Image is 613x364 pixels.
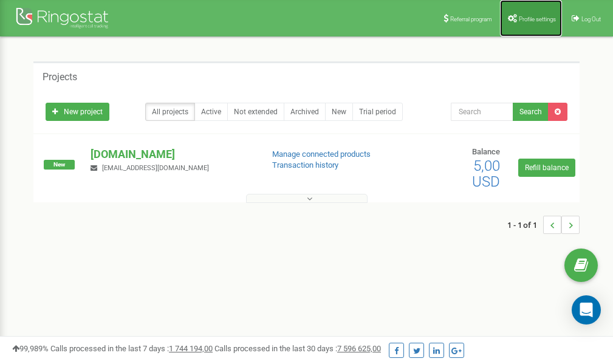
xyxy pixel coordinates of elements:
[518,159,575,177] a: Refill balance
[450,16,492,22] span: Referral program
[43,72,77,83] h5: Projects
[325,103,353,121] a: New
[352,103,403,121] a: Trial period
[337,344,381,353] u: 7 596 625,00
[572,295,601,325] div: Open Intercom Messenger
[472,147,500,156] span: Balance
[272,149,371,159] a: Manage connected products
[169,344,213,353] u: 1 744 194,00
[102,164,209,172] span: [EMAIL_ADDRESS][DOMAIN_NAME]
[194,103,228,121] a: Active
[91,146,252,162] p: [DOMAIN_NAME]
[581,16,601,22] span: Log Out
[507,204,580,246] nav: ...
[214,344,381,353] span: Calls processed in the last 30 days :
[50,344,213,353] span: Calls processed in the last 7 days :
[284,103,326,121] a: Archived
[227,103,284,121] a: Not extended
[507,216,543,234] span: 1 - 1 of 1
[472,157,500,190] span: 5,00 USD
[12,344,49,353] span: 99,989%
[145,103,195,121] a: All projects
[451,103,513,121] input: Search
[519,16,556,22] span: Profile settings
[44,160,75,170] span: New
[272,160,338,170] a: Transaction history
[46,103,109,121] a: New project
[513,103,549,121] button: Search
